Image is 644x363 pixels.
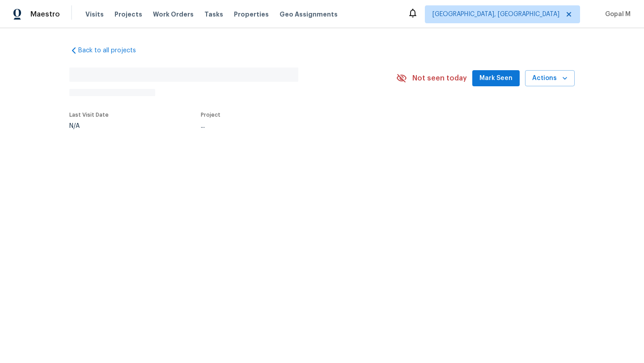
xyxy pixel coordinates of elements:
[69,46,155,55] a: Back to all projects
[472,70,520,87] button: Mark Seen
[479,73,513,84] span: Mark Seen
[234,10,269,19] span: Properties
[30,10,60,19] span: Maestro
[69,112,109,118] span: Last Visit Date
[153,10,194,19] span: Work Orders
[525,70,575,87] button: Actions
[85,10,104,19] span: Visits
[432,10,559,19] span: [GEOGRAPHIC_DATA], [GEOGRAPHIC_DATA]
[412,74,467,83] span: Not seen today
[69,123,109,129] div: N/A
[602,10,631,19] span: Gopal M
[201,123,373,129] div: ...
[280,10,338,19] span: Geo Assignments
[201,112,220,118] span: Project
[532,73,568,84] span: Actions
[204,11,223,17] span: Tasks
[114,10,142,19] span: Projects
